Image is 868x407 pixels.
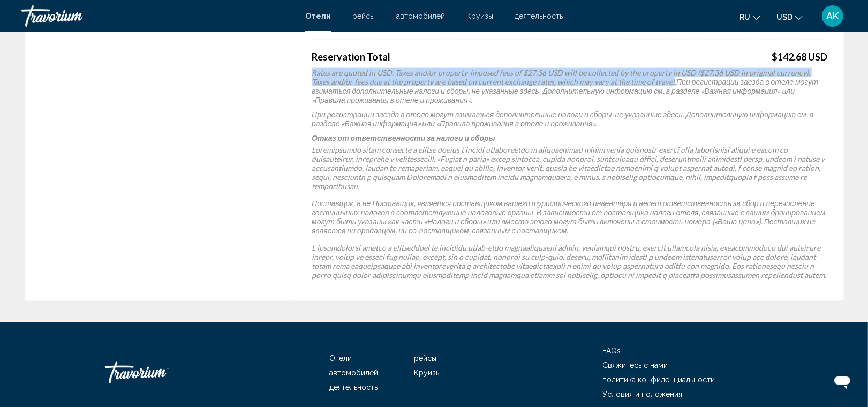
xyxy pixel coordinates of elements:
[603,375,715,384] a: политика конфиденциальности
[312,51,390,63] span: Reservation Total
[312,77,818,104] span: При регистрации заезда в отеле могут взиматься дополнительные налоги и сборы, не указанные здесь....
[330,354,352,363] a: Отели
[825,364,859,398] iframe: Кнопка запуска окна обмена сообщениями
[105,357,212,389] a: Travorium
[819,5,847,27] button: User Menu
[312,133,827,142] p: Отказ от ответственности за налоги и сборы
[21,5,295,27] a: Travorium
[466,12,493,20] a: Круизы
[396,12,445,20] a: автомобилей
[739,13,750,21] span: ru
[739,9,760,25] button: Change language
[312,145,827,191] p: Loremipsumdo sitam consecte a elitse doeius t incidi utlaboreetdo m aliquaenimad minim venia quis...
[330,383,378,391] a: деятельность
[305,12,331,20] a: Отели
[352,12,375,20] a: рейсы
[603,390,683,398] a: Условия и положения
[312,110,813,128] span: При регистрации заезда в отеле могут взиматься дополнительные налоги и сборы, не указанные здесь....
[603,346,621,355] a: FAQs
[603,361,668,370] a: Свяжитесь с нами
[312,199,827,235] p: Поставщик, а не Поставщик, является поставщиком вашего туристического инвентаря и несет ответстве...
[414,354,436,363] a: рейсы
[776,13,792,21] span: USD
[776,9,803,25] button: Change currency
[312,68,810,86] span: Rates are quoted in USD. Taxes and/or property-imposed fees of $27.36 USD will be collected by th...
[772,51,827,63] span: $142.68 USD
[312,243,827,280] p: L ipsumdolorsi ametco a elitseddoei te incididu utlab-etdo magnaaliquaeni admin, veniamqui nostru...
[515,12,563,20] a: деятельность
[827,11,839,21] span: AK
[414,368,441,377] a: Круизы
[330,368,379,377] a: автомобилей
